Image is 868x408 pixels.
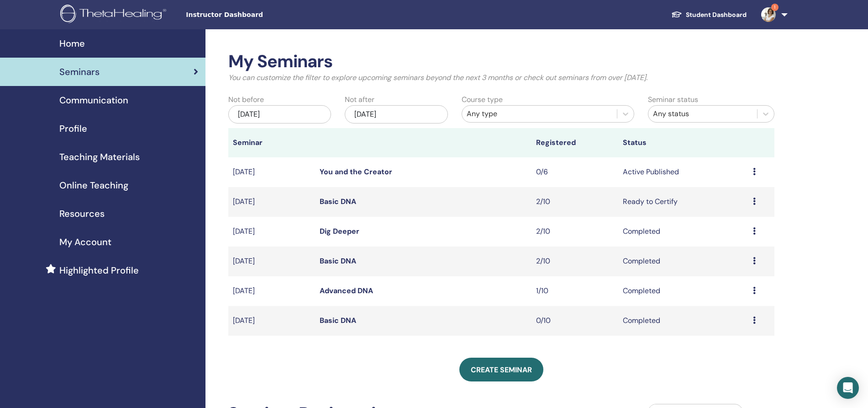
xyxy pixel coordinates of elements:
[320,167,392,177] a: You and the Creator
[59,235,111,249] span: My Account
[228,128,315,157] th: Seminar
[531,306,618,336] td: 0/10
[59,150,140,164] span: Teaching Materials
[531,217,618,247] td: 2/10
[320,256,356,266] a: Basic DNA
[653,108,752,119] div: Any status
[345,94,374,105] label: Not after
[59,207,105,220] span: Resources
[320,226,359,236] a: Dig Deeper
[618,306,748,336] td: Completed
[648,94,698,105] label: Seminar status
[320,197,356,206] a: Basic DNA
[531,187,618,217] td: 2/10
[462,94,503,105] label: Course type
[228,247,315,276] td: [DATE]
[618,187,748,217] td: Ready to Certify
[59,122,87,135] span: Profile
[618,128,748,157] th: Status
[618,276,748,306] td: Completed
[531,247,618,276] td: 2/10
[228,157,315,187] td: [DATE]
[186,10,323,20] span: Instructor Dashboard
[320,316,356,325] a: Basic DNA
[320,286,373,295] a: Advanced DNA
[664,6,754,23] a: Student Dashboard
[618,247,748,276] td: Completed
[671,11,682,18] img: graduation-cap-white.svg
[228,276,315,306] td: [DATE]
[761,7,776,22] img: default.jpg
[771,4,779,11] span: 1
[531,128,618,157] th: Registered
[228,51,774,72] h2: My Seminars
[59,65,100,79] span: Seminars
[59,93,128,107] span: Communication
[228,72,774,83] p: You can customize the filter to explore upcoming seminars beyond the next 3 months or check out s...
[531,157,618,187] td: 0/6
[60,5,169,25] img: logo.png
[471,365,532,375] span: Create seminar
[228,105,331,123] div: [DATE]
[837,377,859,399] div: Open Intercom Messenger
[531,276,618,306] td: 1/10
[228,187,315,217] td: [DATE]
[59,37,85,50] span: Home
[345,105,447,123] div: [DATE]
[467,108,613,119] div: Any type
[618,217,748,247] td: Completed
[228,94,264,105] label: Not before
[459,358,543,381] a: Create seminar
[618,157,748,187] td: Active Published
[59,178,128,192] span: Online Teaching
[228,306,315,336] td: [DATE]
[59,263,139,277] span: Highlighted Profile
[228,217,315,247] td: [DATE]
